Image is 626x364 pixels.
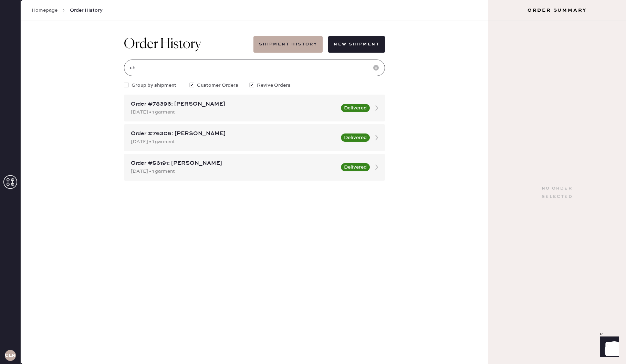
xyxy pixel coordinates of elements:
div: [DATE] • 1 garment [131,168,337,175]
button: Delivered [341,163,370,171]
div: Order #78396: [PERSON_NAME] [131,100,337,108]
button: Delivered [341,104,370,112]
input: Search by order number, customer name, email or phone number [124,60,385,76]
span: Revive Orders [257,82,291,89]
div: Order #56191: [PERSON_NAME] [131,159,337,168]
h1: Order History [124,36,201,53]
div: [DATE] • 1 garment [131,108,337,116]
iframe: Front Chat [593,333,623,363]
button: Delivered [341,133,370,142]
button: New Shipment [328,36,385,53]
div: [DATE] • 1 garment [131,138,337,146]
button: Shipment History [253,36,323,53]
h3: Order Summary [488,7,626,14]
div: Order #76306: [PERSON_NAME] [131,130,337,138]
a: Homepage [32,7,58,14]
h3: CLR [5,353,15,358]
span: Customer Orders [197,82,238,89]
div: No order selected [542,184,573,201]
span: Order History [70,7,103,14]
span: Group by shipment [132,82,176,89]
